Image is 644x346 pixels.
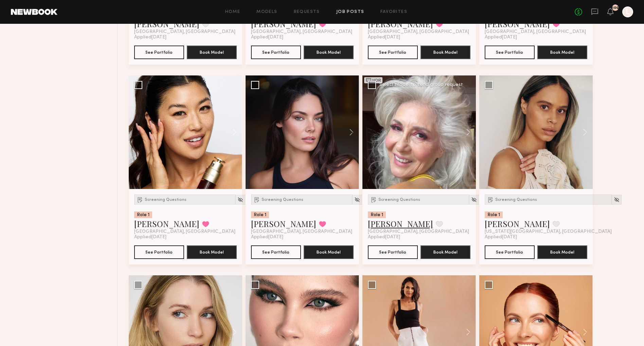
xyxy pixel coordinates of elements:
[368,211,386,218] div: Role 1
[485,46,535,59] button: See Portfolio
[134,35,237,40] div: Applied [DATE]
[368,18,433,29] a: [PERSON_NAME]
[368,229,469,235] span: [GEOGRAPHIC_DATA], [GEOGRAPHIC_DATA]
[485,35,587,40] div: Applied [DATE]
[485,235,587,240] div: Applied [DATE]
[614,197,620,203] img: Unhide Model
[256,10,277,14] a: Models
[485,18,550,29] a: [PERSON_NAME]
[134,235,237,240] div: Applied [DATE]
[379,83,463,87] div: Select model to send group request
[368,235,470,240] div: Applied [DATE]
[134,46,184,59] button: See Portfolio
[421,49,470,55] a: Book Model
[187,49,237,55] a: Book Model
[134,211,152,218] div: Role 1
[304,245,354,259] button: Book Model
[485,211,503,218] div: Role 1
[378,198,420,202] span: Screening Questions
[187,46,237,59] button: Book Model
[485,218,550,229] a: [PERSON_NAME]
[225,10,240,14] a: Home
[368,245,418,259] button: See Portfolio
[622,6,633,17] a: L
[368,35,470,40] div: Applied [DATE]
[304,249,354,255] a: Book Model
[380,10,407,14] a: Favorites
[262,198,303,202] span: Screening Questions
[495,198,537,202] span: Screening Questions
[537,46,587,59] button: Book Model
[354,197,360,203] img: Unhide Model
[304,46,354,59] button: Book Model
[421,46,470,59] button: Book Model
[485,245,535,259] button: See Portfolio
[134,18,199,29] a: [PERSON_NAME]
[336,10,364,14] a: Job Posts
[304,49,354,55] a: Book Model
[368,46,418,59] button: See Portfolio
[485,29,586,35] span: [GEOGRAPHIC_DATA], [GEOGRAPHIC_DATA]
[251,245,301,259] button: See Portfolio
[253,196,260,203] img: Submission Icon
[134,229,235,235] span: [GEOGRAPHIC_DATA], [GEOGRAPHIC_DATA]
[487,196,494,203] img: Submission Icon
[237,197,243,203] img: Unhide Model
[251,35,354,40] div: Applied [DATE]
[421,249,470,255] a: Book Model
[187,249,237,255] a: Book Model
[134,29,235,35] span: [GEOGRAPHIC_DATA], [GEOGRAPHIC_DATA]
[251,46,301,59] button: See Portfolio
[251,29,352,35] span: [GEOGRAPHIC_DATA], [GEOGRAPHIC_DATA]
[251,235,354,240] div: Applied [DATE]
[294,10,320,14] a: Requests
[370,196,377,203] img: Submission Icon
[368,218,433,229] a: [PERSON_NAME]
[134,245,184,259] button: See Portfolio
[368,29,469,35] span: [GEOGRAPHIC_DATA], [GEOGRAPHIC_DATA]
[471,197,477,203] img: Unhide Model
[537,245,587,259] button: Book Model
[251,211,269,218] div: Role 1
[251,218,316,229] a: [PERSON_NAME]
[612,6,619,10] div: 106
[421,245,470,259] button: Book Model
[485,229,612,235] span: [US_STATE][GEOGRAPHIC_DATA], [GEOGRAPHIC_DATA]
[251,18,316,29] a: [PERSON_NAME]
[537,249,587,255] a: Book Model
[137,196,143,203] img: Submission Icon
[537,49,587,55] a: Book Model
[251,229,352,235] span: [GEOGRAPHIC_DATA], [GEOGRAPHIC_DATA]
[134,218,199,229] a: [PERSON_NAME]
[187,245,237,259] button: Book Model
[145,198,186,202] span: Screening Questions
